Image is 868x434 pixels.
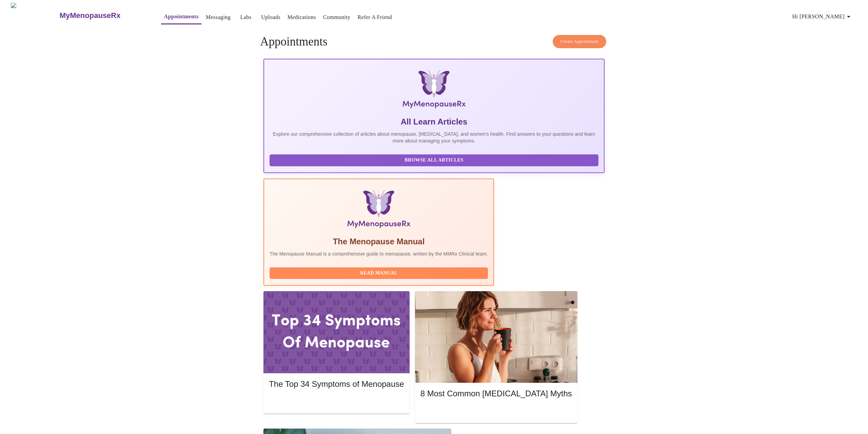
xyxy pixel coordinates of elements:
[285,11,319,24] button: Medications
[206,13,231,22] a: Messaging
[553,35,606,48] button: Create Appointment
[260,35,608,49] h4: Appointments
[164,12,198,21] a: Appointments
[276,156,592,165] span: Browse All Articles
[161,10,201,24] button: Appointments
[420,408,574,413] a: Read More
[240,13,252,22] a: Labs
[276,269,481,278] span: Read Manual
[270,250,488,257] p: The Menopause Manual is a comprehensive guide to menopause, written by the MMRx Clinical team.
[288,13,316,22] a: Medications
[59,4,147,27] a: MyMenopauseRx
[270,270,490,276] a: Read Manual
[269,396,404,408] button: Read More
[11,3,59,28] img: MyMenopauseRx Logo
[269,379,404,390] h5: The Top 34 Symptoms of Menopause
[235,11,257,24] button: Labs
[261,13,280,22] a: Uploads
[203,11,233,24] button: Messaging
[270,236,488,247] h5: The Menopause Manual
[269,398,406,404] a: Read More
[355,11,395,24] button: Refer a Friend
[420,405,572,417] button: Read More
[323,13,351,22] a: Community
[420,388,572,399] h5: 8 Most Common [MEDICAL_DATA] Myths
[790,10,855,23] button: Hi [PERSON_NAME]
[270,157,600,163] a: Browse All Articles
[258,11,283,24] button: Uploads
[276,398,397,406] span: Read More
[427,407,565,415] span: Read More
[270,131,598,144] p: Explore our comprehensive collection of articles about menopause, [MEDICAL_DATA], and women's hea...
[304,190,453,231] img: Menopause Manual
[270,116,598,127] h5: All Learn Articles
[560,38,598,45] span: Create Appointment
[270,154,598,166] button: Browse All Articles
[792,12,853,21] span: Hi [PERSON_NAME]
[270,267,488,279] button: Read Manual
[60,11,121,20] h3: MyMenopauseRx
[320,11,353,24] button: Community
[321,70,547,111] img: MyMenopauseRx Logo
[358,13,392,22] a: Refer a Friend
